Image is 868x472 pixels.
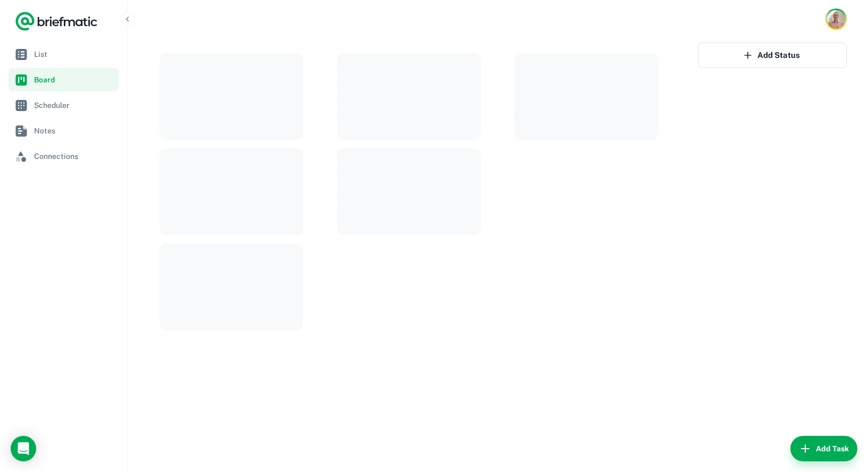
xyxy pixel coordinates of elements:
[827,10,845,28] img: Rob Mark
[34,150,114,162] span: Connections
[790,436,857,461] button: Add Task
[825,9,847,30] button: Account button
[9,145,119,168] a: Connections
[34,99,114,111] span: Scheduler
[9,119,119,142] a: Notes
[34,125,114,137] span: Notes
[34,74,114,86] span: Board
[9,94,119,117] a: Scheduler
[11,436,36,461] div: Load Chat
[34,48,114,60] span: List
[698,43,847,68] button: Add Status
[15,11,98,32] a: Logo
[9,68,119,91] a: Board
[9,43,119,66] a: List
